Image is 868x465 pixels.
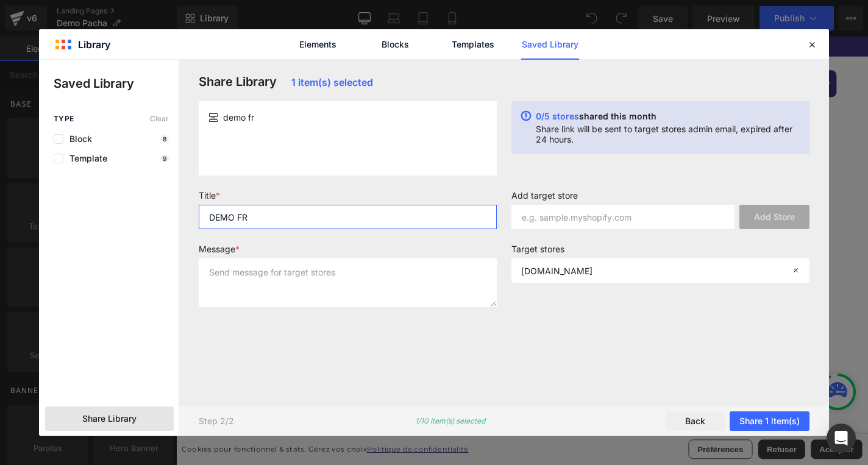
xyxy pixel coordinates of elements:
[160,135,169,143] p: 8
[521,29,579,60] a: Saved Library
[167,45,187,56] span: FAQ
[119,45,152,56] span: Accueil
[160,38,194,63] a: FAQ
[199,74,497,89] h3: Share Library
[415,416,485,426] p: 1/10 item(s) selected
[54,115,74,123] span: Type
[511,205,735,229] input: e.g. sample.myshopify.com
[194,38,281,63] a: Contactez-nous
[677,430,731,450] button: Accepter
[82,413,137,425] span: Share Library
[6,433,546,447] p: Cookies pour fonctionnel & stats. Gérez vos choix
[199,205,497,229] input: Title for your message
[289,29,347,60] a: Elements
[630,36,704,65] a: Commencer
[63,154,107,163] span: Template
[34,44,94,57] img: Pacha™
[199,416,234,426] p: Step 2/2
[366,29,424,60] a: Blocks
[199,244,497,258] label: Message
[160,155,169,162] p: 9
[199,190,497,205] label: Title
[511,244,809,258] label: Target stores
[202,45,274,56] span: Contactez-nous
[546,430,614,450] button: Préférences
[150,115,169,123] span: Clear
[541,36,630,63] a: Se connecter
[536,111,579,121] span: 0/5 stores
[621,430,671,450] button: Refuser
[579,111,656,121] span: shared this month
[536,124,800,144] p: Share link will be sent to target stores admin email, expired after 24 hours.
[827,424,856,453] div: Open Intercom Messenger
[223,111,254,124] span: demo fr
[203,435,311,444] a: Politique de confidentialité
[63,134,92,144] span: Block
[112,38,160,63] a: Accueil
[739,205,809,229] button: Add Store
[54,74,179,93] p: Saved Library
[730,411,809,431] button: Share 1 item(s)
[521,266,592,276] p: [DOMAIN_NAME]
[666,411,725,431] button: Back
[291,76,373,88] span: 1 item(s) selected
[444,29,502,60] a: Templates
[43,98,589,119] b: ⚠️ N'utilisez pas votre litière avant d'avoir vu cette vidéo ⚠️
[511,190,809,205] label: Add target store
